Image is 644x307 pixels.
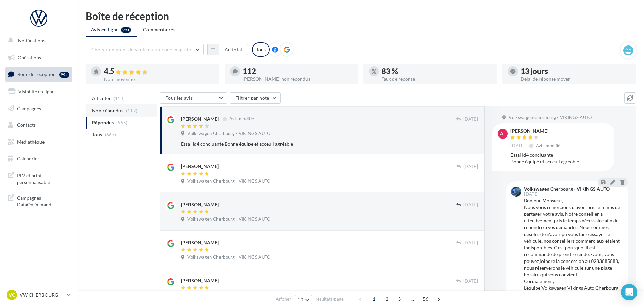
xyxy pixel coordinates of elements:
[4,152,74,166] a: Calendrier
[207,44,248,55] button: Au total
[143,26,175,33] span: Commentaires
[18,38,45,43] span: Notifications
[181,116,219,122] div: [PERSON_NAME]
[181,163,219,170] div: [PERSON_NAME]
[509,115,592,121] span: Volkswagen Cherbourg - VIKINGS AUTO
[18,55,41,60] span: Opérations
[92,107,123,114] span: Non répondus
[17,71,56,77] span: Boîte de réception
[187,131,270,137] span: Volkswagen Cherbourg - VIKINGS AUTO
[524,187,610,191] div: Volkswagen Cherbourg - VIKINGS AUTO
[382,68,492,75] div: 83 %
[463,240,478,246] span: [DATE]
[5,288,72,301] a: VC VW CHERBOURG
[86,44,204,55] button: Choisir un point de vente ou un code magasin
[17,122,36,128] span: Contacts
[521,68,631,75] div: 13 jours
[524,197,622,291] div: Bonjour Monsieur, Nous vous remercions d'avoir pris le temps de partager votre avis. Notre consei...
[621,284,637,300] div: Open Intercom Messenger
[17,156,39,161] span: Calendrier
[160,92,227,104] button: Tous les avis
[463,164,478,170] span: [DATE]
[181,239,219,246] div: [PERSON_NAME]
[316,296,344,302] span: résultats/page
[382,294,392,304] span: 2
[382,76,492,81] div: Taux de réponse
[4,135,74,149] a: Médiathèque
[510,143,525,149] span: [DATE]
[295,295,312,304] button: 10
[166,95,193,101] span: Tous les avis
[243,76,353,81] div: [PERSON_NAME] non répondus
[369,294,379,304] span: 1
[230,92,281,104] button: Filtrer par note
[18,89,54,94] span: Visibilité en ligne
[20,291,64,298] p: VW CHERBOURG
[276,296,291,302] span: Afficher
[4,118,74,132] a: Contacts
[252,42,270,57] div: Tous
[17,193,69,208] span: Campagnes DataOnDemand
[298,297,303,302] span: 10
[17,105,41,111] span: Campagnes
[407,294,418,304] span: ...
[105,132,116,137] span: (667)
[187,216,270,222] span: Volkswagen Cherbourg - VIKINGS AUTO
[9,291,15,298] span: VC
[86,11,636,21] div: Boîte de réception
[219,44,248,55] button: Au total
[394,294,405,304] span: 3
[91,47,191,52] span: Choisir un point de vente ou un code magasin
[463,202,478,208] span: [DATE]
[463,116,478,122] span: [DATE]
[4,34,71,48] button: Notifications
[114,96,125,101] span: (113)
[187,254,270,260] span: Volkswagen Cherbourg - VIKINGS AUTO
[521,76,631,81] div: Délai de réponse moyen
[4,191,74,211] a: Campagnes DataOnDemand
[181,277,219,284] div: [PERSON_NAME]
[126,108,138,113] span: (112)
[4,51,74,65] a: Opérations
[181,201,219,208] div: [PERSON_NAME]
[510,152,609,165] div: Essai Id4 concluante Bonne équipe et acceuil agréable
[104,68,214,75] div: 4.5
[420,294,431,304] span: 56
[181,141,434,147] div: Essai Id4 concluante Bonne équipe et acceuil agréable
[92,95,111,102] span: A traiter
[4,67,74,82] a: Boîte de réception99+
[59,72,69,78] div: 99+
[500,130,506,137] span: AL
[17,139,45,145] span: Médiathèque
[4,101,74,116] a: Campagnes
[187,178,270,184] span: Volkswagen Cherbourg - VIKINGS AUTO
[536,143,561,148] span: Avis modifié
[243,68,353,75] div: 112
[524,192,539,196] span: [DATE]
[4,168,74,188] a: PLV et print personnalisable
[4,85,74,99] a: Visibilité en ligne
[510,129,562,133] div: [PERSON_NAME]
[463,278,478,284] span: [DATE]
[17,171,69,185] span: PLV et print personnalisable
[229,116,254,122] span: Avis modifié
[92,131,102,138] span: Tous
[104,77,214,82] div: Note moyenne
